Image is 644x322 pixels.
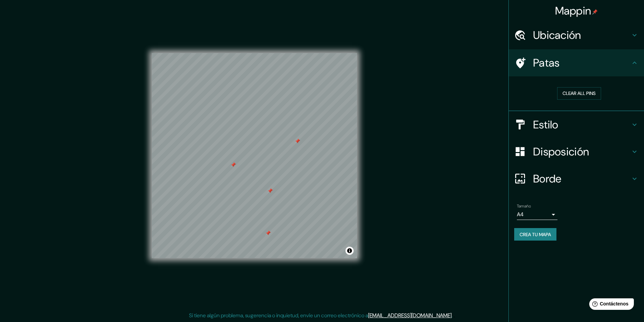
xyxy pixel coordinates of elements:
div: Ubicación [509,22,644,49]
div: A4 [517,209,557,220]
iframe: Lanzador de widgets de ayuda [584,296,637,315]
font: Tamaño [517,203,531,209]
font: Crea tu mapa [520,231,551,238]
font: . [452,312,453,319]
div: Disposición [509,138,644,165]
font: Si tiene algún problema, sugerencia o inquietud, envíe un correo electrónico a [189,312,368,319]
div: Patas [509,49,644,76]
font: . [453,312,454,319]
font: Ubicación [533,28,581,42]
font: . [454,312,455,319]
font: Estilo [533,118,558,132]
font: Mappin [555,4,591,18]
font: Borde [533,172,562,186]
button: Activar o desactivar atribución [345,247,354,255]
canvas: Mapa [152,53,357,258]
img: pin-icon.png [592,9,598,15]
font: A4 [517,211,524,218]
a: [EMAIL_ADDRESS][DOMAIN_NAME] [368,312,452,319]
button: Crea tu mapa [514,228,556,241]
div: Estilo [509,111,644,138]
button: Clear all pins [557,87,601,100]
font: Disposición [533,145,589,159]
font: Patas [533,56,560,70]
div: Borde [509,165,644,192]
